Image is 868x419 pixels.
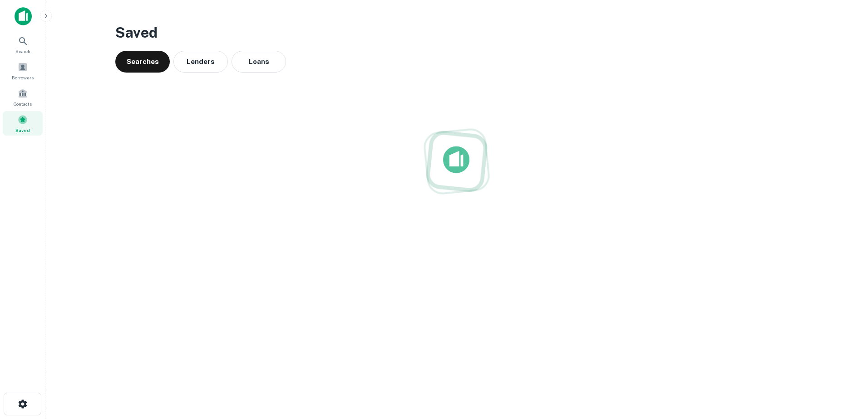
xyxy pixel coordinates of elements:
button: Searches [115,51,170,73]
a: Saved [3,111,43,136]
button: Loans [232,51,286,73]
a: Search [3,32,43,57]
span: Borrowers [12,74,34,81]
a: Contacts [3,85,43,109]
img: capitalize-icon.png [15,7,32,25]
span: Saved [15,127,30,134]
span: Search [15,48,30,55]
iframe: Chat Widget [823,346,868,390]
h3: Saved [115,22,798,44]
span: Contacts [14,100,32,107]
button: Lenders [173,51,228,73]
a: Borrowers [3,58,43,83]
